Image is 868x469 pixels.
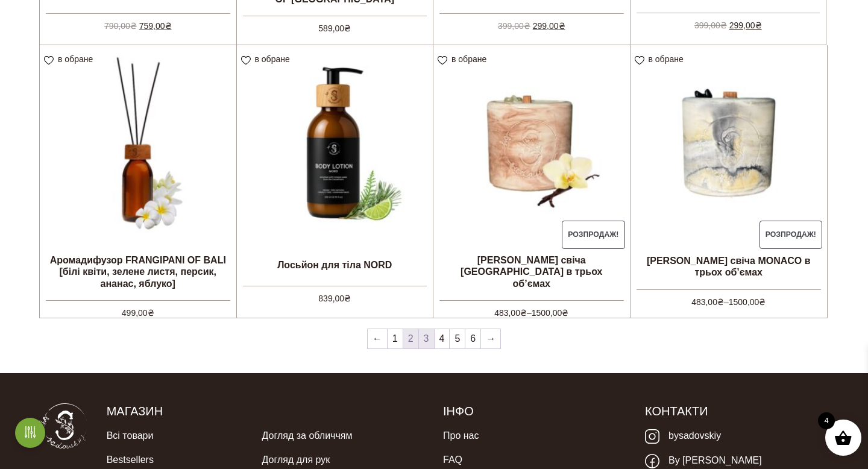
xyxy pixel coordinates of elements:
[237,45,433,306] a: Лосьйон для тіла NORD 839,00₴
[368,329,387,348] a: ←
[532,308,569,318] bdi: 1500,00
[318,294,351,303] bdi: 839,00
[649,54,684,64] span: в обране
[44,56,54,65] img: unfavourite.svg
[720,20,727,30] span: ₴
[759,221,823,250] span: Розпродаж!
[451,54,486,64] span: в обране
[443,403,627,419] h5: Інфо
[403,329,418,348] span: 2
[241,54,294,64] a: в обране
[818,412,835,429] span: 4
[122,308,154,318] bdi: 499,00
[388,329,403,348] a: 1
[450,329,465,348] a: 5
[729,20,762,30] bdi: 299,00
[637,289,822,309] span: –
[40,45,236,306] a: Аромадифузор FRANGIPANI OF BALI [білі квіти, зелене листя, персик, ананас, яблуко] 499,00₴
[104,21,137,31] bdi: 790,00
[645,424,721,449] a: bysadovskiy
[130,21,137,31] span: ₴
[107,424,154,448] a: Всі товари
[438,56,447,65] img: unfavourite.svg
[435,329,450,348] a: 4
[562,221,625,250] span: Розпродаж!
[40,250,236,294] h2: Аромадифузор FRANGIPANI OF BALI [білі квіти, зелене листя, персик, ананас, яблуко]
[344,24,351,33] span: ₴
[717,297,724,307] span: ₴
[520,308,527,318] span: ₴
[438,54,491,64] a: в обране
[443,424,479,448] a: Про нас
[755,20,762,30] span: ₴
[148,308,154,318] span: ₴
[691,297,724,307] bdi: 483,00
[58,54,93,64] span: в обране
[465,329,480,348] a: 6
[237,250,433,280] h2: Лосьйон для тіла NORD
[139,21,172,31] bdi: 759,00
[635,54,688,64] a: в обране
[255,54,290,64] span: в обране
[481,329,500,348] a: →
[559,21,565,31] span: ₴
[645,403,829,419] h5: Контакти
[759,297,766,307] span: ₴
[44,54,97,64] a: в обране
[165,21,172,31] span: ₴
[631,250,828,283] h2: [PERSON_NAME] свіча MONACO в трьох об’ємах
[439,300,624,319] span: –
[262,424,353,448] a: Догляд за обличчям
[419,329,434,348] a: 3
[533,21,565,31] bdi: 299,00
[635,56,644,65] img: unfavourite.svg
[631,45,828,306] a: Розпродаж! [PERSON_NAME] свіча MONACO в трьох об’ємах 483,00₴–1500,00₴
[494,308,527,318] bdi: 483,00
[694,20,727,30] bdi: 399,00
[241,56,251,65] img: unfavourite.svg
[344,294,351,303] span: ₴
[562,308,568,318] span: ₴
[729,297,766,307] bdi: 1500,00
[107,403,425,419] h5: Магазин
[433,250,630,294] h2: [PERSON_NAME] свіча [GEOGRAPHIC_DATA] в трьох об’ємах
[498,21,530,31] bdi: 399,00
[524,21,530,31] span: ₴
[433,45,630,306] a: Розпродаж! [PERSON_NAME] свіча [GEOGRAPHIC_DATA] в трьох об’ємах 483,00₴–1500,00₴
[318,24,351,33] bdi: 589,00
